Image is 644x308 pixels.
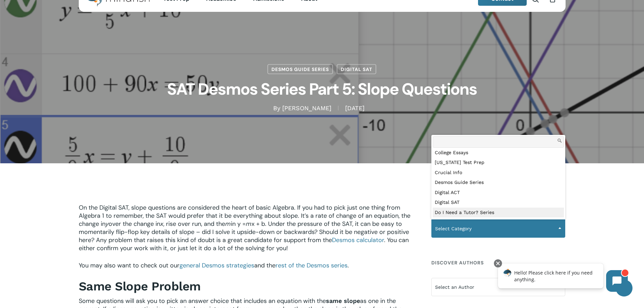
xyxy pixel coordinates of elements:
span: over the change in [109,220,160,228]
span: x [160,220,163,227]
a: general Desmos strategies [180,261,254,269]
span: . [348,261,349,269]
li: Desmos Guide Series [433,177,564,188]
li: Digital ACT [433,188,564,198]
span: m [246,220,252,227]
span: in y = [231,220,246,228]
iframe: Chatbot [491,258,635,299]
span: m [225,220,231,227]
a: [PERSON_NAME] [282,104,331,112]
span: Some questions will ask you to pick an answer choice that includes an equation with the [79,297,326,305]
b: Same Slope Problem [79,279,201,293]
li: [US_STATE] Test Prep [433,158,564,168]
a: Digital SAT [337,64,376,74]
h1: SAT Desmos Series Part 5: Slope Questions [153,74,491,104]
span: By [273,106,280,111]
b: same slope [326,297,360,304]
span: Select Category [431,219,565,238]
span: , rise over run, and the [163,220,225,228]
span: You may also want to check out our [79,261,180,269]
span: y [105,220,109,227]
span: x + b. Under the pressure of the SAT, it can be easy to momentarily flip-flop key details of slop... [79,220,409,252]
span: [DATE] [338,106,371,111]
li: Do I Need a Tutor? Series [433,208,564,218]
li: College Essays [433,148,564,158]
span: Select an Author [431,278,565,296]
li: Digital SAT [433,197,564,208]
li: Executive Functioning [433,217,564,228]
h4: Discover Authors [431,257,565,269]
span: and the [254,261,276,269]
li: Crucial Info [433,168,564,178]
span: On the Digital SAT, slope questions are considered the heart of basic Algebra. If you had to pick... [79,204,410,228]
a: Desmos calculator [332,236,384,244]
span: Select an Author [432,280,565,294]
span: Select Category [432,221,565,236]
a: rest of the Desmos series [276,261,348,269]
a: Desmos Guide Series [267,64,333,74]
